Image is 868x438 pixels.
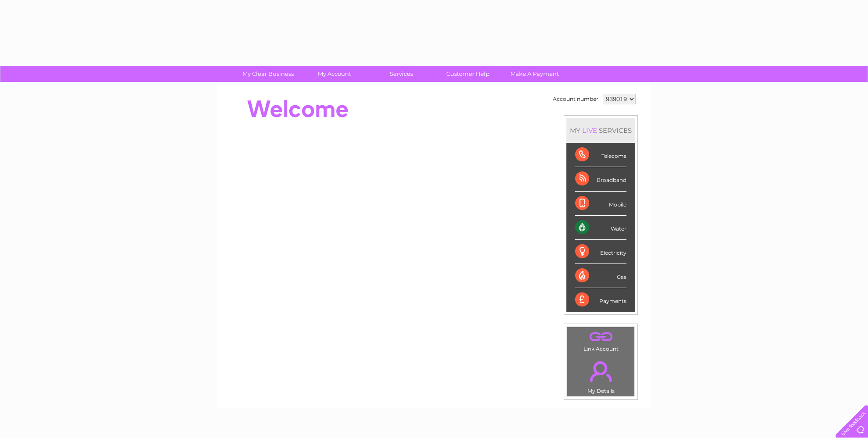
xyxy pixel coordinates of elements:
a: Customer Help [432,66,504,82]
div: Mobile [575,192,626,216]
td: Link Account [567,327,635,354]
a: . [569,329,632,345]
div: Payments [575,288,626,312]
div: MY SERVICES [566,118,635,143]
div: LIVE [580,126,599,135]
a: My Account [299,66,371,82]
td: My Details [567,354,635,397]
div: Water [575,216,626,240]
a: Services [365,66,438,82]
a: Make A Payment [498,66,571,82]
div: Telecoms [575,143,626,167]
div: Electricity [575,240,626,264]
td: Account number [551,92,601,107]
a: . [569,356,632,387]
div: Gas [575,264,626,288]
div: Broadband [575,167,626,191]
a: My Clear Business [232,66,304,82]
